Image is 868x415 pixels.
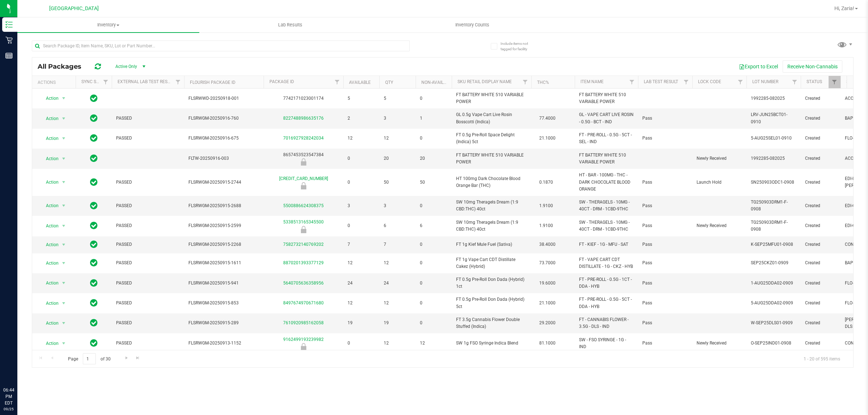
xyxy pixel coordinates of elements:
[536,201,557,211] span: 1.9100
[348,260,375,266] span: 12
[348,95,375,102] span: 5
[536,318,559,328] span: 29.2000
[348,115,375,122] span: 2
[188,222,259,229] span: FLSRWGM-20250915-2599
[642,115,688,122] span: Pass
[420,340,447,347] span: 12
[188,135,259,142] span: FLSRWGM-20250916-675
[579,276,634,290] span: FT - PRE-ROLL - 0.5G - 1CT - DDA - HYB
[536,338,559,348] span: 81.1000
[805,222,836,229] span: Created
[421,80,454,85] a: Non-Available
[384,202,411,209] span: 3
[579,111,634,125] span: GL - VAPE CART LIVE ROSIN - 0.5G - BCT - IND
[348,202,375,209] span: 3
[269,79,294,84] a: Package ID
[789,76,801,88] a: Filter
[384,241,411,248] span: 7
[751,199,796,213] span: TG250903DRM1-F-0908
[279,176,328,181] a: [CREDIT_CARD_NUMBER]
[642,135,688,142] span: Pass
[751,340,796,347] span: O-SEP25IND01-0908
[420,222,447,229] span: 6
[283,281,324,286] a: 5640705636358956
[751,179,796,186] span: SN250903ODC1-0908
[456,175,527,189] span: HT 100mg Dark Chocolate Blood Orange Bar (THC)
[642,300,688,307] span: Pass
[456,219,527,233] span: SW 10mg Theragels Dream (1:9 CBD:THC) 40ct
[39,240,59,250] span: Action
[188,202,259,209] span: FLSRWGM-20250915-2688
[188,260,259,266] span: FLSRWGM-20250915-1611
[579,219,634,233] span: SW - THERAGELS - 10MG - 40CT - DRM - 1CBD-9THC
[805,280,836,287] span: Created
[642,179,688,186] span: Pass
[420,241,447,248] span: 0
[384,340,411,347] span: 12
[3,406,14,412] p: 09/25
[536,113,559,124] span: 77.4000
[384,320,411,326] span: 19
[188,95,259,102] span: FLSRWWD-20250918-001
[834,5,854,11] span: Hi, Zaria!
[188,300,259,307] span: FLSRWGM-20250915-853
[579,132,634,145] span: FT - PRE-ROLL - 0.5G - 5CT - SEL - IND
[579,256,634,270] span: FT - VAPE CART CDT DISTILLATE - 1G - CKZ - HYB
[39,114,59,124] span: Action
[644,79,678,84] a: Lab Test Result
[420,320,447,326] span: 0
[783,60,842,73] button: Receive Non-Cannabis
[805,135,836,142] span: Created
[642,241,688,248] span: Pass
[59,338,68,348] span: select
[59,258,68,268] span: select
[59,298,68,308] span: select
[805,260,836,266] span: Created
[188,280,259,287] span: FLSRWGM-20250915-941
[680,76,692,88] a: Filter
[59,318,68,328] span: select
[116,241,180,248] span: PASSED
[49,5,99,12] span: [GEOGRAPHIC_DATA]
[348,135,375,142] span: 12
[579,316,634,330] span: FT - CANNABIS FLOWER - 3.5G - DLS - IND
[420,179,447,186] span: 50
[734,60,783,73] button: Export to Excel
[90,177,98,187] span: In Sync
[579,296,634,310] span: FT - PRE-ROLL - 0.5G - 5CT - DDA - HYB
[283,136,324,141] a: 7016927928242034
[39,154,59,164] span: Action
[536,239,559,250] span: 38.4000
[751,241,796,248] span: K-SEP25MFU01-0908
[39,201,59,211] span: Action
[348,241,375,248] span: 7
[90,113,98,123] span: In Sync
[59,278,68,288] span: select
[188,179,259,186] span: FLSRWGM-20250915-2744
[519,76,531,88] a: Filter
[537,80,549,85] a: THC%
[420,115,447,122] span: 1
[420,260,447,266] span: 0
[5,52,13,59] inline-svg: Reports
[263,343,344,350] div: Newly Received
[348,179,375,186] span: 0
[90,338,98,348] span: In Sync
[642,202,688,209] span: Pass
[283,116,324,121] a: 8227488986635176
[90,298,98,308] span: In Sync
[456,296,527,310] span: FT 0.5g Pre-Roll Don Dada (Hybrid) 5ct
[90,239,98,249] span: In Sync
[3,387,14,406] p: 06:44 PM EDT
[829,76,841,88] a: Filter
[642,320,688,326] span: Pass
[642,280,688,287] span: Pass
[348,320,375,326] span: 19
[90,153,98,163] span: In Sync
[17,17,199,33] a: Inventory
[38,80,73,85] div: Actions
[579,91,634,105] span: FT BATTERY WHITE 510 VARIABLE POWER
[384,155,411,162] span: 20
[446,22,499,28] span: Inventory Counts
[59,93,68,103] span: select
